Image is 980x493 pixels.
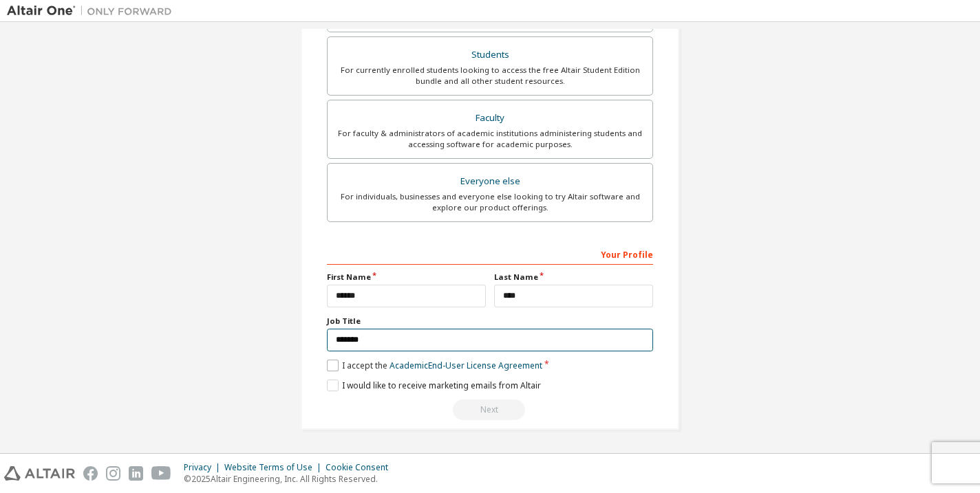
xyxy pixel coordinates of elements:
div: Cookie Consent [326,462,396,473]
div: Faculty [336,109,644,128]
img: linkedin.svg [129,466,143,481]
label: I accept the [327,360,542,371]
label: Job Title [327,316,653,327]
p: © 2025 Altair Engineering, Inc. All Rights Reserved. [184,473,396,485]
div: Read and acccept EULA to continue [327,399,653,420]
img: Altair One [7,4,179,18]
div: For individuals, businesses and everyone else looking to try Altair software and explore our prod... [336,191,644,213]
img: youtube.svg [151,466,171,481]
label: I would like to receive marketing emails from Altair [327,380,541,391]
a: Academic End-User License Agreement [390,360,542,371]
label: First Name [327,272,486,283]
img: altair_logo.svg [4,466,75,481]
div: Your Profile [327,243,653,265]
img: instagram.svg [106,466,120,481]
div: Students [336,45,644,65]
div: For faculty & administrators of academic institutions administering students and accessing softwa... [336,128,644,150]
label: Last Name [494,272,653,283]
div: For currently enrolled students looking to access the free Altair Student Edition bundle and all ... [336,65,644,87]
div: Everyone else [336,172,644,191]
img: facebook.svg [83,466,98,481]
div: Website Terms of Use [224,462,326,473]
div: Privacy [184,462,224,473]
